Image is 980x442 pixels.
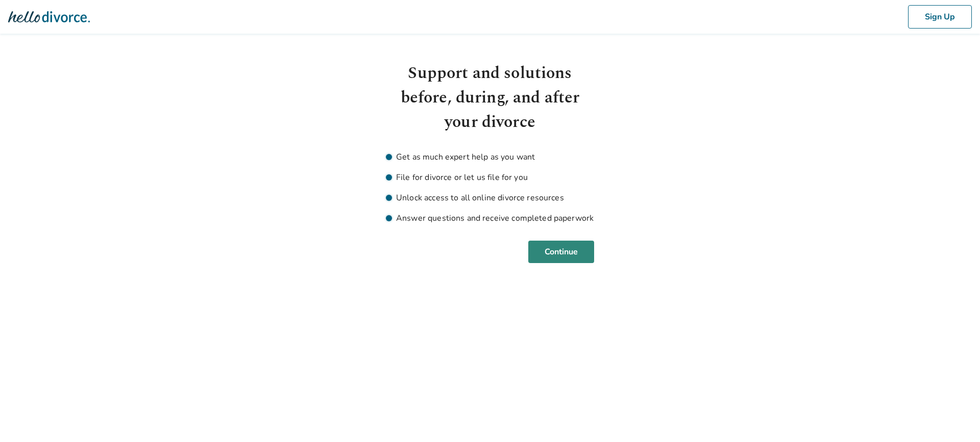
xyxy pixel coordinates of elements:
[528,241,594,263] button: Continue
[908,5,972,29] button: Sign Up
[386,212,594,224] li: Answer questions and receive completed paperwork
[386,151,594,163] li: Get as much expert help as you want
[8,7,90,27] img: Hello Divorce Logo
[386,192,594,204] li: Unlock access to all online divorce resources
[386,171,594,184] li: File for divorce or let us file for you
[386,61,594,135] h1: Support and solutions before, during, and after your divorce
